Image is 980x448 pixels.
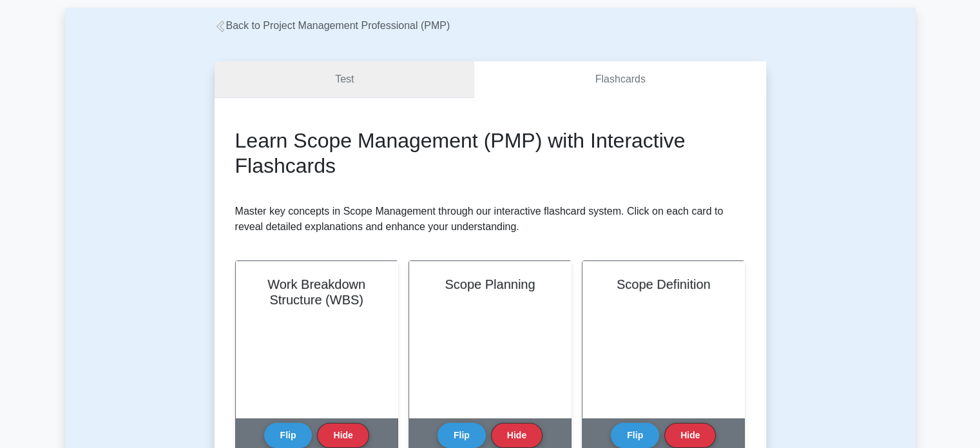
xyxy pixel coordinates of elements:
button: Hide [664,423,716,448]
h2: Learn Scope Management (PMP) with Interactive Flashcards [235,128,745,178]
button: Hide [317,423,369,448]
a: Flashcards [474,61,765,98]
h2: Scope Planning [425,277,555,292]
a: Test [215,61,475,98]
h2: Scope Definition [598,277,729,292]
h2: Work Breakdown Structure (WBS) [251,277,382,307]
p: Master key concepts in Scope Management through our interactive flashcard system. Click on each c... [235,204,745,235]
button: Hide [491,423,543,448]
button: Flip [264,423,312,448]
button: Flip [437,423,486,448]
a: Back to Project Management Professional (PMP) [215,20,450,31]
button: Flip [611,423,659,448]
